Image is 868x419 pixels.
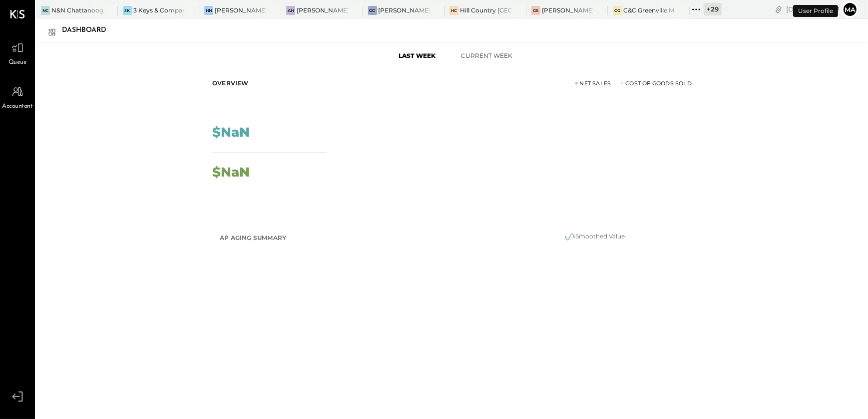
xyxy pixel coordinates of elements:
div: Net Sales [575,79,611,87]
a: Accountant [0,82,34,111]
div: [PERSON_NAME] Hoboken [297,6,348,14]
span: Queue [8,58,27,67]
span: Accountant [2,102,33,111]
div: HC [449,6,458,15]
button: ma [842,1,858,17]
div: CG [613,6,622,15]
h2: AP Aging Summary [220,229,286,247]
div: N&N Chattanooga, LLC [51,6,103,14]
div: GC [368,6,377,15]
div: [DATE] [786,4,840,14]
div: Overview [212,79,249,87]
div: HN [204,6,213,15]
div: Cost of Goods Sold [621,79,692,87]
div: [PERSON_NAME] Causeway [379,6,430,14]
div: GS [531,6,540,15]
div: User Profile [793,5,838,17]
button: Current Week [452,47,522,64]
div: $NaN [212,166,250,179]
div: Dashboard [62,22,116,38]
div: [PERSON_NAME] Seaport [542,6,593,14]
div: C&C Greenville Main, LLC [623,6,675,14]
button: Last Week [382,47,452,64]
div: Smoothed Value [494,231,694,243]
div: AH [286,6,295,15]
div: NC [41,6,50,15]
div: copy link [774,4,784,14]
div: Hill Country [GEOGRAPHIC_DATA] [460,6,511,14]
div: $NaN [212,126,250,139]
div: + 29 [704,3,722,15]
a: Queue [0,38,34,67]
div: 3K [123,6,132,15]
div: 3 Keys & Company [133,6,185,14]
div: [PERSON_NAME]'s Nashville [215,6,266,14]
